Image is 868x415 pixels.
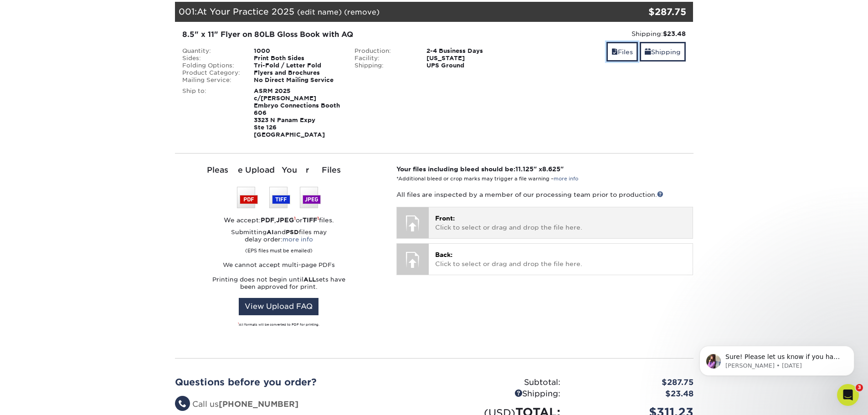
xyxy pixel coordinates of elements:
[640,42,686,61] a: Shipping
[837,384,859,406] iframe: Intercom live chat
[527,29,686,38] div: Shipping:
[567,377,700,389] div: $287.75
[175,69,247,77] div: Product Category:
[435,251,452,258] span: Back:
[175,229,383,254] p: Submitting and files may delay order:
[396,176,578,182] small: *Additional bleed or crop marks may trigger a file warning –
[175,215,383,225] div: We accept: , or files.
[276,216,294,224] strong: JPEG
[606,42,638,61] a: Files
[238,322,239,325] sup: 1
[420,62,520,69] div: UPS Ground
[515,165,534,173] span: 11.125
[175,377,427,388] h2: Questions before you order?
[396,190,693,199] p: All files are inspected by a member of our processing team prior to production.
[239,298,318,315] a: View Upload FAQ
[267,229,274,236] strong: AI
[434,377,567,389] div: Subtotal:
[197,6,294,16] span: At Your Practice 2025
[607,5,687,19] div: $287.75
[396,165,564,173] strong: Your files including bleed should be: " x "
[237,187,321,208] img: We accept: PSD, TIFF, or JPEG (JPG)
[344,8,380,16] a: (remove)
[348,55,420,62] div: Facility:
[645,48,651,56] span: shipping
[175,164,383,176] div: Please Upload Your Files
[434,388,567,400] div: Shipping:
[175,62,247,69] div: Folding Options:
[286,229,299,236] strong: PSD
[856,384,863,391] span: 3
[567,388,700,400] div: $23.48
[420,55,520,62] div: [US_STATE]
[175,276,383,291] p: Printing does not begin until sets have been approved for print.
[182,29,514,40] div: 8.5" x 11" Flyer on 80LB Gloss Book with AQ
[247,47,348,55] div: 1000
[219,400,298,409] strong: [PHONE_NUMBER]
[542,165,560,173] span: 8.625
[247,77,348,84] div: No Direct Mailing Service
[297,8,342,16] a: (edit name)
[175,399,427,410] li: Call us
[245,243,313,254] small: (EPS files must be emailed)
[175,261,383,269] p: We cannot accept multi-page PDFs
[303,216,317,224] strong: TIFF
[261,216,274,224] strong: PDF
[175,87,247,138] div: Ship to:
[247,69,348,77] div: Flyers and Brochures
[435,215,455,222] span: Front:
[247,55,348,62] div: Print Both Sides
[175,77,247,84] div: Mailing Service:
[420,47,520,55] div: 2-4 Business Days
[294,215,296,221] sup: 1
[303,276,316,283] strong: ALL
[686,327,868,390] iframe: Intercom notifications message
[435,214,686,232] p: Click to select or drag and drop the file here.
[247,62,348,69] div: Tri-Fold / Letter Fold
[435,250,686,269] p: Click to select or drag and drop the file here.
[348,62,420,69] div: Shipping:
[175,55,247,62] div: Sides:
[554,176,578,182] a: more info
[282,236,313,243] a: more info
[317,215,319,221] sup: 1
[175,323,383,327] div: All formats will be converted to PDF for printing.
[348,47,420,55] div: Production:
[611,48,618,56] span: files
[175,2,607,22] div: 001:
[175,47,247,55] div: Quantity:
[663,30,686,37] strong: $23.48
[254,87,340,138] strong: ASRM 2025 c/[PERSON_NAME] Embryo Connections Booth 606 3323 N Panam Expy Ste 126 [GEOGRAPHIC_DATA]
